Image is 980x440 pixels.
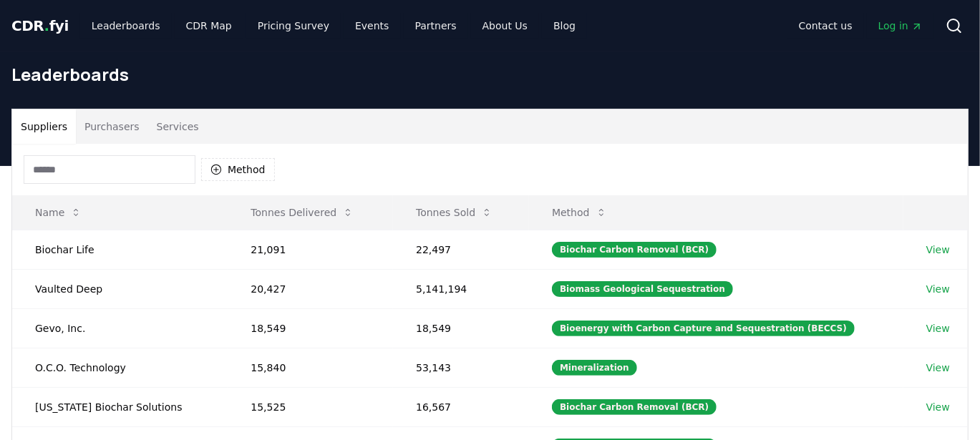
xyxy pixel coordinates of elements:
[228,269,393,308] td: 20,427
[393,348,529,387] td: 53,143
[404,13,468,39] a: Partners
[878,19,923,33] span: Log in
[552,399,717,415] div: Biochar Carbon Removal (BCR)
[228,230,393,269] td: 21,091
[926,400,950,414] a: View
[12,230,228,269] td: Biochar Life
[228,308,393,348] td: 18,549
[12,387,228,426] td: [US_STATE] Biochar Solutions
[12,308,228,348] td: Gevo, Inc.
[11,63,969,86] h1: Leaderboards
[228,387,393,426] td: 15,525
[393,230,529,269] td: 22,497
[80,13,172,39] a: Leaderboards
[404,198,504,227] button: Tonnes Sold
[12,269,228,308] td: Vaulted Deep
[12,348,228,387] td: O.C.O. Technology
[175,13,243,39] a: CDR Map
[787,13,934,39] nav: Main
[552,321,855,336] div: Bioenergy with Carbon Capture and Sequestration (BECCS)
[926,321,950,336] a: View
[540,198,618,227] button: Method
[926,282,950,296] a: View
[552,281,733,297] div: Biomass Geological Sequestration
[926,361,950,375] a: View
[926,243,950,257] a: View
[148,109,208,144] button: Services
[228,348,393,387] td: 15,840
[867,13,934,39] a: Log in
[246,13,341,39] a: Pricing Survey
[24,198,93,227] button: Name
[44,17,49,34] span: .
[542,13,587,39] a: Blog
[11,17,69,34] span: CDR fyi
[393,387,529,426] td: 16,567
[201,158,275,181] button: Method
[552,360,637,376] div: Mineralization
[552,242,717,258] div: Biochar Carbon Removal (BCR)
[393,308,529,348] td: 18,549
[787,13,864,39] a: Contact us
[344,13,400,39] a: Events
[393,269,529,308] td: 5,141,194
[239,198,365,227] button: Tonnes Delivered
[76,109,148,144] button: Purchasers
[11,16,69,36] a: CDR.fyi
[12,109,76,144] button: Suppliers
[471,13,539,39] a: About Us
[80,13,587,39] nav: Main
